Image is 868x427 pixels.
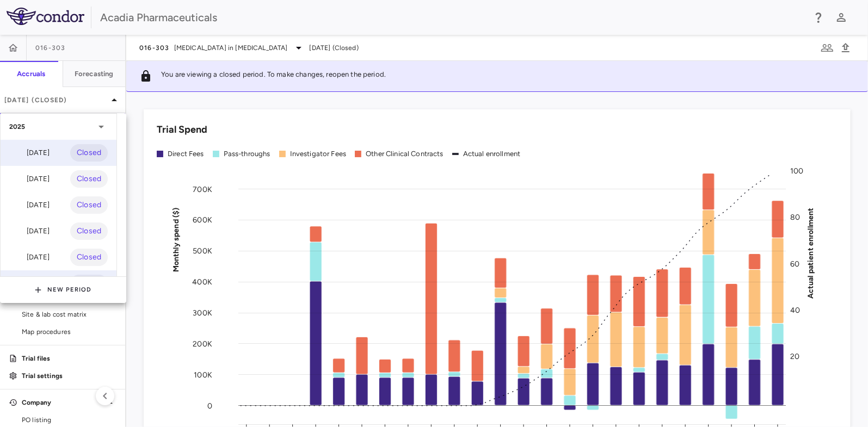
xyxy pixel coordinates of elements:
div: [DATE] [9,172,50,185]
div: [DATE] [9,146,50,159]
span: Closed [70,199,108,211]
div: [DATE] [9,199,50,212]
div: [DATE] [9,251,50,264]
div: [DATE] [9,225,50,238]
p: 2025 [9,122,26,132]
div: 2025 [1,114,116,140]
span: Closed [70,251,108,263]
button: New Period [34,281,92,299]
span: Closed [70,173,108,185]
span: Closed [70,147,108,159]
span: Closed [70,225,108,237]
